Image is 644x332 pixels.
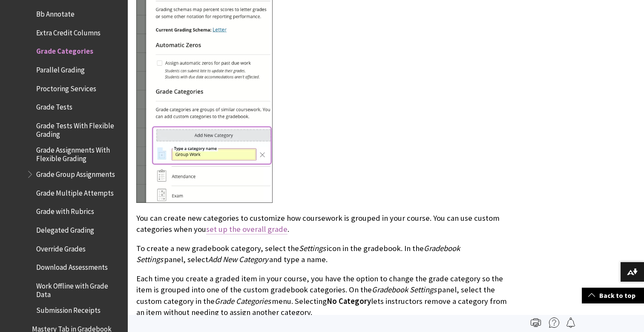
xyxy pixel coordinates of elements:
[36,143,122,163] span: Grade Assignments With Flexible Grading
[36,118,122,139] span: Grade Tests With Flexible Grading
[136,213,509,235] p: You can create new categories to customize how coursework is grouped in your course. You can use ...
[36,260,108,272] span: Download Assessments
[36,63,85,74] span: Parallel Grading
[372,285,437,294] span: Gradebook Settings
[549,318,559,328] img: More help
[208,254,268,264] span: Add New Category
[215,296,271,306] span: Grade Categories
[36,303,101,315] span: Submission Receipts
[36,242,86,253] span: Override Grades
[36,167,115,179] span: Grade Group Assignments
[299,243,326,253] span: Settings
[36,44,93,55] span: Grade Categories
[36,223,94,234] span: Delegated Grading
[531,318,541,328] img: Print
[582,288,644,303] a: Back to top
[36,205,94,216] span: Grade with Rubrics
[36,7,75,18] span: Bb Annotate
[36,26,101,37] span: Extra Credit Columns
[206,224,287,234] a: set up the overall grade
[136,273,509,318] p: Each time you create a graded item in your course, you have the option to change the grade catego...
[36,81,96,93] span: Proctoring Services
[327,296,371,306] span: No Category
[36,279,122,299] span: Work Offline with Grade Data
[566,318,576,328] img: Follow this page
[36,186,114,197] span: Grade Multiple Attempts
[36,100,72,111] span: Grade Tests
[136,243,509,265] p: To create a new gradebook category, select the icon in the gradebook. In the panel, select and ty...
